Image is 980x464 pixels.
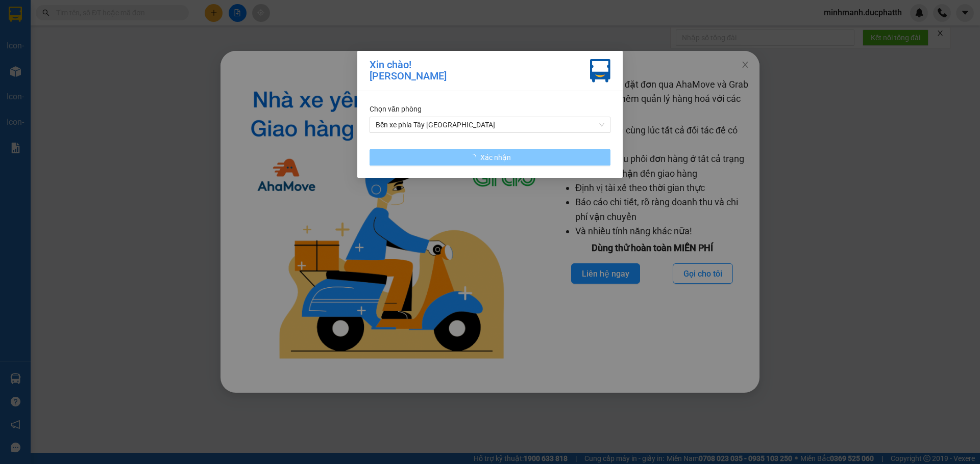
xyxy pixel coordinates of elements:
span: Bến xe phía Tây Thanh Hóa [376,117,604,132]
span: Xác nhận [480,152,511,163]
button: Xác nhận [370,149,610,166]
div: Xin chào! [PERSON_NAME] [370,59,447,83]
div: Chọn văn phòng [370,103,610,115]
span: loading [469,154,480,161]
img: vxr-icon [590,59,610,83]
